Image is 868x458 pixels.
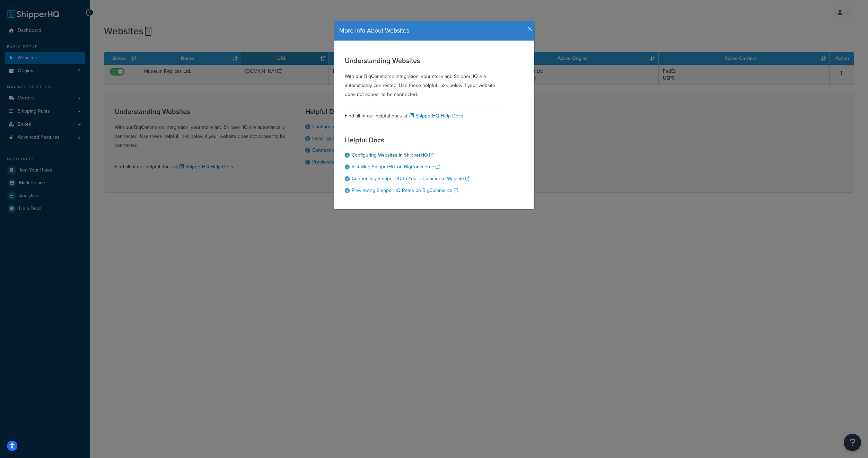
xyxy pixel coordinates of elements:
[339,26,529,35] h4: More Info About Websites
[352,151,433,159] a: Configuring Websites in ShipperHQ
[345,136,470,144] h3: Helpful Docs
[345,57,506,64] h3: Understanding Websites
[345,106,506,121] div: Find all of our helpful docs at:
[352,175,470,182] a: Connecting ShipperHQ to Your eCommerce Website
[352,163,440,170] a: Installing ShipperHQ on BigCommerce
[352,187,458,194] a: Previewing ShipperHQ Rates on BigCommerce
[408,112,463,120] a: ShipperHQ Help Docs
[345,57,506,99] div: With our BigCommerce integration, your store and ShipperHQ are automatically connected. Use these...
